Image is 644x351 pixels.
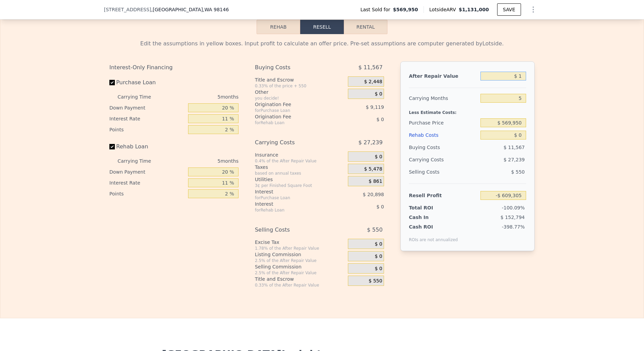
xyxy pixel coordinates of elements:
div: Selling Costs [255,224,331,236]
span: -100.09% [502,205,525,210]
div: Listing Commission [255,251,345,258]
div: you decide! [255,96,345,101]
div: Buying Costs [409,141,478,153]
div: Carrying Costs [409,153,451,166]
div: 2.5% of the After Repair Value [255,258,345,263]
div: Less Estimate Costs: [409,104,526,117]
span: , WA 98146 [203,7,229,12]
div: After Repair Value [409,70,478,82]
div: for Rehab Loan [255,120,331,126]
div: Title and Escrow [255,76,345,83]
div: Purchase Price [409,117,478,129]
div: based on annual taxes [255,171,345,176]
span: $ 0 [377,204,384,209]
div: Down Payment [109,102,185,113]
span: $ 27,239 [504,157,525,162]
button: Rehab [257,20,300,34]
div: 0.33% of the price + 550 [255,83,345,89]
span: $ 0 [375,154,382,160]
div: 0.33% of the After Repair Value [255,282,345,288]
span: $ 0 [377,117,384,122]
span: $ 0 [375,266,382,272]
div: Other [255,89,345,96]
div: Total ROI [409,204,451,211]
span: , [GEOGRAPHIC_DATA] [151,6,229,13]
div: for Rehab Loan [255,207,331,213]
div: Selling Costs [409,166,478,178]
div: Interest [255,188,331,195]
div: Insurance [255,151,345,158]
span: Lotside ARV [429,6,459,13]
div: Interest [255,201,331,207]
input: Rehab Loan [109,144,115,149]
div: 2.5% of the After Repair Value [255,270,345,276]
div: Rehab Costs [409,129,478,141]
span: -398.77% [502,224,525,230]
div: Carrying Costs [255,136,331,149]
span: $569,950 [393,6,418,13]
span: $ 550 [369,278,382,284]
span: $ 11,567 [504,145,525,150]
span: $ 11,567 [358,61,383,74]
span: $ 0 [375,241,382,247]
label: Purchase Loan [109,76,185,89]
span: $1,131,000 [459,7,489,12]
button: Show Options [526,3,540,16]
input: Purchase Loan [109,80,115,85]
span: $ 27,239 [358,136,383,149]
div: Carrying Months [409,92,478,104]
div: Points [109,124,185,135]
div: 3¢ per Finished Square Foot [255,183,345,188]
span: $ 152,794 [501,215,525,220]
div: Origination Fee [255,113,331,120]
span: $ 0 [375,91,382,97]
button: Resell [300,20,344,34]
div: 1.78% of the After Repair Value [255,246,345,251]
button: Rental [344,20,387,34]
div: for Purchase Loan [255,195,331,201]
div: Excise Tax [255,239,345,246]
div: Taxes [255,164,345,171]
div: Title and Escrow [255,276,345,282]
div: Resell Profit [409,189,478,202]
span: $ 550 [367,224,383,236]
div: 5 months [165,91,239,102]
div: Buying Costs [255,61,331,74]
div: 0.4% of the After Repair Value [255,158,345,164]
div: Down Payment [109,166,185,177]
span: $ 20,898 [363,192,384,197]
div: for Purchase Loan [255,108,331,113]
div: Carrying Time [118,156,162,166]
button: SAVE [497,3,521,16]
div: Cash In [409,214,451,221]
div: Carrying Time [118,91,162,102]
div: Interest-Only Financing [109,61,239,74]
div: Points [109,188,185,199]
div: Origination Fee [255,101,331,108]
span: $ 0 [375,253,382,260]
div: Selling Commission [255,263,345,270]
span: $ 550 [511,169,525,175]
span: Last Sold for [361,6,393,13]
span: [STREET_ADDRESS] [104,6,151,13]
div: Interest Rate [109,113,185,124]
div: ROIs are not annualized [409,230,458,243]
span: $ 861 [369,178,382,185]
div: Cash ROI [409,223,458,230]
div: 5 months [165,156,239,166]
span: $ 2,448 [364,79,382,85]
div: Utilities [255,176,345,183]
span: $ 5,478 [364,166,382,172]
div: Edit the assumptions in yellow boxes. Input profit to calculate an offer price. Pre-set assumptio... [109,40,535,48]
label: Rehab Loan [109,141,185,153]
div: Interest Rate [109,177,185,188]
span: $ 9,119 [366,104,384,110]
